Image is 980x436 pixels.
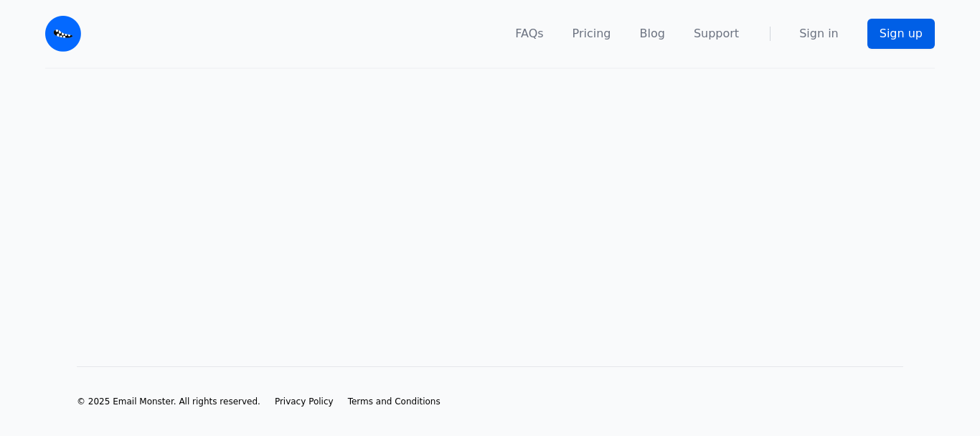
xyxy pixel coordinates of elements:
[799,25,839,42] a: Sign in
[640,25,665,42] a: Blog
[348,396,440,407] span: Terms and Conditions
[348,396,440,407] a: Terms and Conditions
[867,19,935,49] a: Sign up
[275,396,334,407] span: Privacy Policy
[275,396,334,407] a: Privacy Policy
[694,25,739,42] a: Support
[45,16,81,52] img: Email Monster
[77,396,260,407] li: © 2025 Email Monster. All rights reserved.
[515,25,543,42] a: FAQs
[573,25,611,42] a: Pricing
